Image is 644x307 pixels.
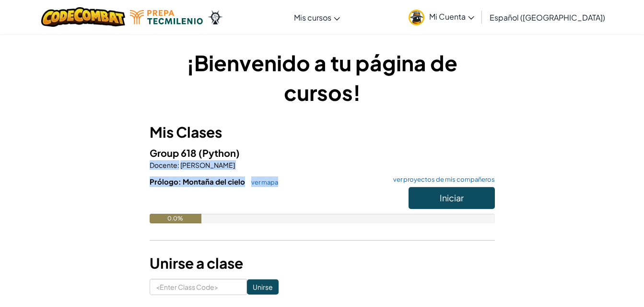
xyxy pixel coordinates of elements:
[150,147,199,159] span: Group 618
[388,176,495,183] a: ver proyectos de mis compañeros
[429,11,474,22] span: Mi Cuenta
[208,10,223,24] img: Ozaria
[150,279,247,295] input: <Enter Class Code>
[177,161,179,169] span: :
[150,48,495,107] h1: ¡Bienvenido a tu página de cursos!
[41,7,125,27] img: CodeCombat logo
[490,12,605,22] span: Español ([GEOGRAPHIC_DATA])
[150,214,201,223] div: 0.0%
[404,2,479,32] a: Mi Cuenta
[150,177,246,186] span: Prólogo: Montaña del cielo
[199,147,240,159] span: (Python)
[150,121,495,143] h3: Mis Clases
[440,192,464,203] span: Iniciar
[409,10,424,25] img: avatar
[289,4,345,30] a: Mis cursos
[150,161,177,169] span: Docente
[247,279,279,295] input: Unirse
[409,187,495,209] button: Iniciar
[485,4,610,30] a: Español ([GEOGRAPHIC_DATA])
[294,12,331,22] span: Mis cursos
[246,178,278,186] a: ver mapa
[179,161,235,169] span: [PERSON_NAME]
[130,10,203,24] img: Tecmilenio logo
[150,252,495,274] h3: Unirse a clase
